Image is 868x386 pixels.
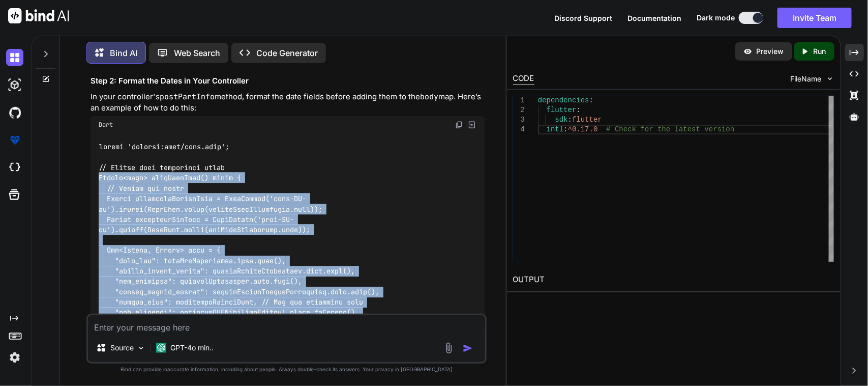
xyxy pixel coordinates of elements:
[555,116,567,124] span: sdk
[513,105,525,115] div: 2
[568,116,572,124] span: :
[6,349,23,366] img: settings
[513,96,525,105] div: 1
[513,115,525,125] div: 3
[507,268,841,292] h2: OUTPUT
[6,76,23,94] img: darkAi-studio
[467,120,476,129] img: Open in Browser
[137,344,145,352] img: Pick Models
[791,74,822,84] span: FileName
[554,13,612,23] button: Discord Support
[6,49,23,66] img: darkChat
[174,47,220,59] p: Web Search
[563,125,567,133] span: :
[568,125,598,133] span: ^0.17.0
[170,343,214,353] p: GPT-4o min..
[91,91,485,114] p: In your controller's method, format the date fields before adding them to the map. Here’s an exam...
[777,8,852,28] button: Invite Team
[513,73,534,85] div: CODE
[420,92,438,102] code: body
[554,14,612,22] span: Discord Support
[110,47,137,59] p: Bind AI
[160,92,215,102] code: postPartInfo
[156,343,166,353] img: GPT-4o mini
[589,96,593,104] span: :
[547,125,564,133] span: intl
[627,14,681,22] span: Documentation
[8,8,69,23] img: Bind AI
[86,366,487,373] p: Bind can provide inaccurate information, including about people. Always double-check its answers....
[99,121,113,129] span: Dart
[814,46,826,57] p: Run
[91,75,485,87] h3: Step 2: Format the Dates in Your Controller
[743,47,753,56] img: preview
[627,13,681,23] button: Documentation
[547,106,577,114] span: flutter
[757,46,784,57] p: Preview
[697,13,735,23] span: Dark mode
[6,159,23,176] img: cloudideIcon
[6,131,23,149] img: premium
[463,343,473,353] img: icon
[572,116,602,124] span: flutter
[455,121,463,129] img: copy
[110,343,134,353] p: Source
[443,342,455,354] img: attachment
[538,96,589,104] span: dependencies
[256,47,318,59] p: Code Generator
[606,125,734,133] span: # Check for the latest version
[576,106,580,114] span: :
[826,74,834,83] img: chevron down
[6,104,23,121] img: githubDark
[513,125,525,134] div: 4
